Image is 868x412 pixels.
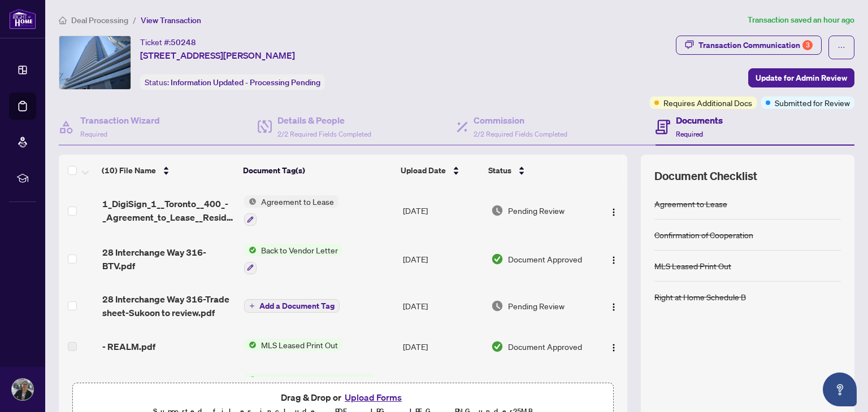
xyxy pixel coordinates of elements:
[663,97,752,109] span: Requires Additional Docs
[257,244,342,256] span: Back to Vendor Letter
[244,299,340,313] button: Add a Document Tag
[59,36,131,89] img: IMG-N12263491_1.jpg
[609,208,618,217] img: Logo
[238,155,396,186] th: Document Tag(s)
[654,229,753,241] div: Confirmation of Cooperation
[244,195,338,226] button: Status IconAgreement to Lease
[277,130,371,138] span: 2/2 Required Fields Completed
[676,113,723,127] h4: Documents
[244,244,257,256] img: Status Icon
[171,37,196,47] span: 50248
[102,197,235,224] span: 1_DigiSign_1__Toronto__400_-_Agreement_to_Lease__Residential.pdf
[654,168,757,184] span: Document Checklist
[676,130,703,138] span: Required
[249,303,255,309] span: plus
[244,374,374,404] button: Status IconRight at Home Deposit Receipt
[398,235,486,283] td: [DATE]
[488,164,511,177] span: Status
[775,97,850,109] span: Submitted for Review
[140,49,295,62] span: [STREET_ADDRESS][PERSON_NAME]
[341,390,405,405] button: Upload Forms
[508,204,565,217] span: Pending Review
[474,130,567,138] span: 2/2 Required Fields Completed
[491,204,504,217] img: Document Status
[97,155,238,186] th: (10) File Name
[398,328,486,365] td: [DATE]
[244,374,257,386] img: Status Icon
[802,40,813,50] div: 3
[396,155,484,186] th: Upload Date
[508,300,565,312] span: Pending Review
[837,43,845,51] span: ellipsis
[244,299,340,313] button: Add a Document Tag
[474,113,567,127] h4: Commission
[654,198,727,210] div: Agreement to Lease
[9,8,36,29] img: logo
[491,253,504,265] img: Document Status
[244,339,342,351] button: Status IconMLS Leased Print Out
[823,372,857,406] button: Open asap
[133,14,136,27] li: /
[491,300,504,312] img: Document Status
[102,292,235,319] span: 28 Interchange Way 316-Trade sheet-Sukoon to review.pdf
[257,339,342,351] span: MLS Leased Print Out
[605,201,623,220] button: Logo
[281,390,405,405] span: Drag & Drop or
[244,195,257,208] img: Status Icon
[398,186,486,235] td: [DATE]
[140,36,196,49] div: Ticket #:
[508,253,582,265] span: Document Approved
[259,302,335,310] span: Add a Document Tag
[676,36,822,55] button: Transaction Communication3
[491,340,504,353] img: Document Status
[171,77,320,87] span: Information Updated - Processing Pending
[609,343,618,352] img: Logo
[398,283,486,328] td: [DATE]
[484,155,593,186] th: Status
[141,15,201,25] span: View Transaction
[654,260,731,272] div: MLS Leased Print Out
[59,16,67,24] span: home
[102,164,156,177] span: (10) File Name
[80,130,107,138] span: Required
[401,164,446,177] span: Upload Date
[140,74,325,90] div: Status:
[756,69,847,87] span: Update for Admin Review
[244,339,257,351] img: Status Icon
[71,15,128,25] span: Deal Processing
[654,291,746,303] div: Right at Home Schedule B
[748,68,854,87] button: Update for Admin Review
[102,246,235,273] span: 28 Interchange Way 316-BTV.pdf
[605,250,623,268] button: Logo
[80,113,160,127] h4: Transaction Wizard
[609,256,618,265] img: Logo
[508,340,582,353] span: Document Approved
[257,195,338,208] span: Agreement to Lease
[605,338,623,356] button: Logo
[698,36,813,54] div: Transaction Communication
[277,113,371,127] h4: Details & People
[12,379,33,400] img: Profile Icon
[748,14,854,27] article: Transaction saved an hour ago
[257,374,374,386] span: Right at Home Deposit Receipt
[605,297,623,315] button: Logo
[244,244,342,274] button: Status IconBack to Vendor Letter
[102,340,155,353] span: - REALM.pdf
[609,303,618,312] img: Logo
